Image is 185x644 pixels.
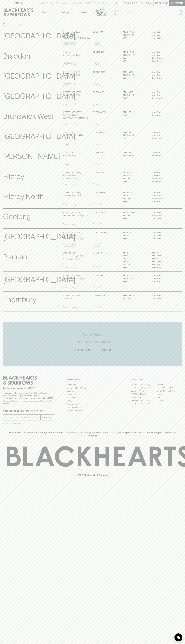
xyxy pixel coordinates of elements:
[123,266,147,269] p: SUN
[151,254,175,257] p: 9am – 6pm
[3,348,182,352] h5: Across Melbourne Metro
[63,103,76,106] a: Directions
[151,191,175,194] p: 11am – 8pm
[63,151,81,157] p: [STREET_ADDRESS] , [PERSON_NAME]
[93,30,106,34] p: 03 9077 5145
[151,57,175,60] p: 10am – 9pm
[151,131,175,134] p: 11am – 8pm
[151,134,175,137] p: 11am – 9pm
[151,151,175,154] p: 11am – 8pm
[93,183,101,186] a: Call
[14,2,23,5] p: FIND US
[63,43,76,46] a: Directions
[123,34,147,37] p: THURS - SAT
[93,83,101,86] a: Call
[63,306,76,309] a: Directions
[3,71,75,82] p: [GEOGRAPHIC_DATA]
[93,243,101,246] a: Call
[123,77,147,80] p: SAT
[151,260,175,263] p: 9am – 6pm
[123,257,147,260] p: WED
[131,383,156,386] a: [GEOGRAPHIC_DATA]
[61,11,69,14] p: Tastings
[151,154,175,157] p: 10am – 8pm
[123,231,147,234] p: MON - WED
[151,114,175,117] p: 10am – 8pm
[93,111,106,114] p: 03 7300 6721
[151,274,175,277] p: 11am – 8pm
[131,393,156,396] a: [PERSON_NAME]
[3,131,75,142] p: [GEOGRAPHIC_DATA]
[123,294,147,297] p: Sun - Thur
[63,131,83,137] p: [STREET_ADDRESS] , [GEOGRAPHIC_DATA]
[67,390,118,393] a: Careers
[41,415,54,420] button: SUBSCRIBE
[67,396,118,399] a: Gift Cards
[123,114,147,117] p: SAT
[3,111,54,122] p: Brunswick West
[151,77,175,80] p: 10am – 9pm
[131,396,156,399] a: Fitzroy North
[93,103,101,106] a: Call
[67,403,118,406] a: Privacy Policy
[151,251,175,254] p: Closed –
[93,131,106,134] p: 03 9050 0659
[151,194,175,197] p: 11am – 9pm
[56,6,74,18] a: Tastings
[67,393,118,396] a: Contact Us
[151,211,175,214] p: 11am – 8pm
[93,251,106,254] p: 03 9826 8768
[93,191,106,194] p: 03 9489 5945
[3,231,75,242] p: [GEOGRAPHIC_DATA]
[3,51,30,62] p: Braddon
[123,51,147,54] p: MON - WED
[123,180,147,183] p: SUN
[151,294,175,297] p: 11am – 8pm
[123,194,147,197] p: THUR
[67,406,118,409] a: Shipping Information
[93,71,105,74] p: 03 9381 2129
[67,409,118,412] a: Terms & Conditions
[93,123,101,126] a: Call
[156,393,182,396] a: Fitzroy
[3,340,182,344] h5: Uber Same-Day Delivery
[93,274,105,277] p: 03 9428 1801
[151,94,175,97] p: 11am – 9pm
[151,74,175,77] p: 11am – 9pm
[156,383,182,386] a: Braddon
[151,217,175,220] p: 11am – 7pm
[151,174,175,177] p: 11am – 9pm
[123,59,147,63] p: SUN
[63,286,76,289] a: Directions
[123,54,147,57] p: THURS - FRI
[156,389,182,393] a: [GEOGRAPHIC_DATA]
[93,231,106,234] p: 03 6234 8696
[151,91,175,94] p: 11am – 8pm
[5,431,180,437] p: Blackhearts & Sparrows acknowledges the traditional Custodians of land throughout [GEOGRAPHIC_DAT...
[155,2,162,5] p: $0.00
[93,43,101,46] a: Call
[151,231,175,234] p: 11am – 8pm
[151,171,175,174] p: 11am – 8pm
[93,306,101,309] a: Call
[63,111,92,120] p: [STREET_ADDRESS][PERSON_NAME] , [GEOGRAPHIC_DATA] 3055
[123,57,147,60] p: SAT
[121,10,180,15] input: Try "Pinot noir"
[123,74,147,77] p: THURS - FRI
[63,274,87,280] p: [STREET_ADDRESS] , [GEOGRAPHIC_DATA] 3121
[93,266,101,269] a: Call
[3,191,44,202] p: Fitzroy North
[151,36,175,39] p: 11am – 8pm
[67,399,118,403] a: FAQ's
[74,6,93,18] a: Stores
[123,274,147,277] p: MON - WED
[131,399,156,402] a: [GEOGRAPHIC_DATA]
[123,217,147,220] p: SUN
[151,177,175,180] p: 10am – 9pm
[67,383,118,386] a: Bottle Drop FAQ's
[123,151,147,154] p: SUN - WED
[151,137,175,140] p: 10am – 9pm
[93,143,101,146] a: Call
[145,2,151,5] p: Login
[123,97,147,100] p: SAT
